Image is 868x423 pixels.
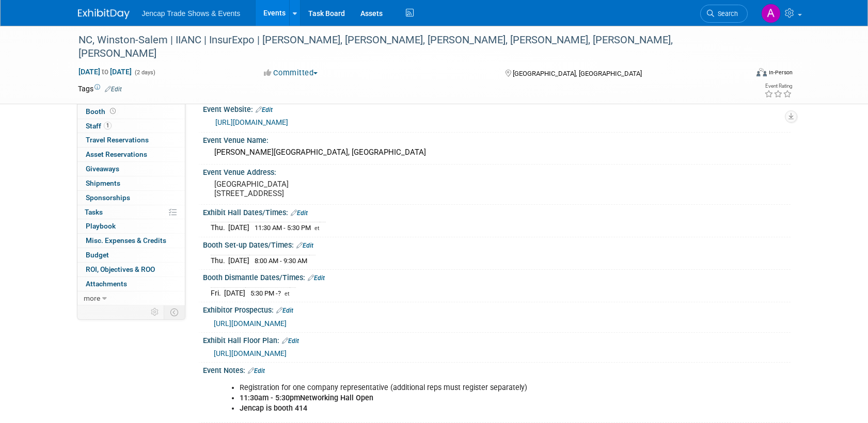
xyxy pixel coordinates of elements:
[228,222,249,233] td: [DATE]
[278,289,281,297] span: ?
[285,290,290,297] span: et
[86,251,109,259] span: Budget
[214,180,436,198] pre: [GEOGRAPHIC_DATA] [STREET_ADDRESS]
[211,144,783,160] div: [PERSON_NAME][GEOGRAPHIC_DATA], [GEOGRAPHIC_DATA]
[714,10,738,18] span: Search
[296,242,313,249] a: Edit
[203,270,791,283] div: Booth Dismantle Dates/Times:
[291,209,308,217] a: Edit
[77,277,185,291] a: Attachments
[78,84,122,94] td: Tags
[768,69,793,76] div: In-Person
[700,5,748,23] a: Search
[240,404,307,413] b: Jencap is booth 414
[77,191,185,205] a: Sponsorships
[256,106,273,113] a: Edit
[756,68,767,76] img: Format-Inperson.png
[248,367,265,375] a: Edit
[77,291,185,305] a: more
[77,248,185,262] a: Budget
[86,107,118,116] span: Booth
[78,67,132,76] span: [DATE] [DATE]
[77,119,185,133] a: Staff1
[86,236,166,245] span: Misc. Expenses & Credits
[211,222,228,233] td: Thu.
[86,179,120,187] span: Shipments
[78,9,130,19] img: ExhibitDay
[211,287,224,298] td: Fri.
[77,205,185,219] a: Tasks
[86,165,119,173] span: Giveaways
[250,289,282,297] span: 5:30 PM -
[203,363,791,376] div: Event Notes:
[761,4,781,23] img: Allison Sharpe
[86,222,116,230] span: Playbook
[77,219,185,233] a: Playbook
[214,349,287,357] a: [URL][DOMAIN_NAME]
[86,265,155,273] span: ROI, Objectives & ROO
[104,122,112,129] span: 1
[77,234,185,248] a: Misc. Expenses & Credits
[86,280,127,288] span: Attachments
[134,69,155,76] span: (2 days)
[203,133,791,145] div: Event Venue Name:
[86,193,130,202] span: Sponsorships
[77,263,185,276] a: ROI, Objectives & ROO
[77,148,185,161] a: Asset Reservations
[86,122,112,130] span: Staff
[142,9,241,18] span: Jencap Trade Shows & Events
[314,225,320,232] span: et
[100,68,110,76] span: to
[203,205,791,218] div: Exhibit Hall Dates/Times:
[255,224,311,232] span: 11:30 AM - 5:30 PM
[105,86,122,93] a: Edit
[108,107,118,115] span: Booth not reserved yet
[513,70,642,77] span: [GEOGRAPHIC_DATA], [GEOGRAPHIC_DATA]
[687,67,793,82] div: Event Format
[240,383,671,393] li: Registration for one company representative (additional reps must register separately)
[77,176,185,190] a: Shipments
[203,165,791,177] div: Event Venue Address:
[85,208,103,216] span: Tasks
[260,68,322,78] button: Committed
[764,84,792,89] div: Event Rating
[164,305,185,319] td: Toggle Event Tabs
[84,294,100,302] span: more
[75,31,732,62] div: NC, Winston-Salem | IIANC | InsurExpo | [PERSON_NAME], [PERSON_NAME], [PERSON_NAME], [PERSON_NAME...
[77,162,185,176] a: Giveaways
[203,302,791,316] div: Exhibitor Prospectus:
[282,337,299,345] a: Edit
[86,150,147,158] span: Asset Reservations
[86,136,149,144] span: Travel Reservations
[240,394,300,402] b: 11:30am - 5:30pm
[215,118,288,126] a: [URL][DOMAIN_NAME]
[276,307,293,314] a: Edit
[211,255,228,266] td: Thu.
[308,274,325,282] a: Edit
[228,255,249,266] td: [DATE]
[203,333,791,346] div: Exhibit Hall Floor Plan:
[146,305,164,319] td: Personalize Event Tab Strip
[214,319,287,328] a: [URL][DOMAIN_NAME]
[224,287,245,298] td: [DATE]
[203,237,791,251] div: Booth Set-up Dates/Times:
[203,102,791,115] div: Event Website:
[77,105,185,119] a: Booth
[300,394,373,402] b: Networking Hall Open
[255,257,307,265] span: 8:00 AM - 9:30 AM
[77,133,185,147] a: Travel Reservations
